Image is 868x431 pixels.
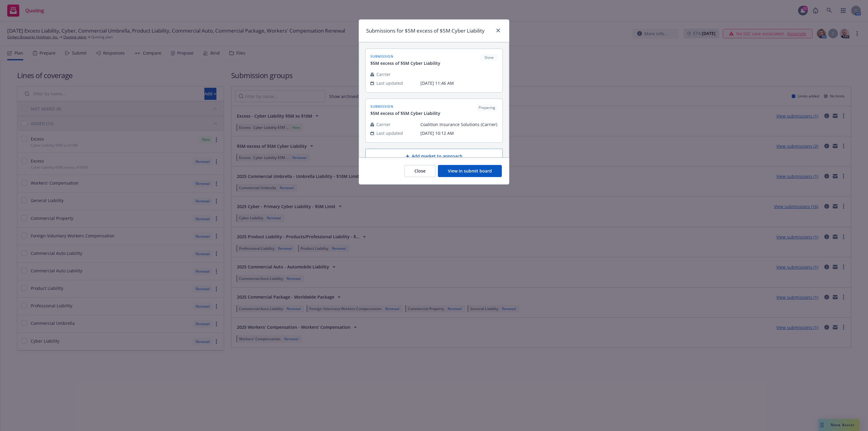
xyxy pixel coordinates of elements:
[370,104,440,109] span: submission
[438,165,502,177] button: View in submit board
[376,121,391,128] span: Carrier
[376,130,403,136] span: Last updated
[370,110,440,116] span: $5M excess of $5M Cyber Liability
[365,149,503,164] button: Add market to approach
[420,130,498,136] span: [DATE] 10:12 AM
[420,121,498,128] span: Coalition Insurance Solutions (Carrier)
[404,165,436,177] button: Close
[479,105,495,110] span: Preparing
[370,54,440,59] span: submission
[370,60,440,66] span: $5M excess of $5M Cyber Liability
[376,71,391,78] span: Carrier
[420,80,498,86] span: [DATE] 11:46 AM
[366,27,485,35] h1: Submissions for $5M excess of $5M Cyber Liability
[376,80,403,86] span: Last updated
[495,27,502,34] a: close
[483,55,495,60] span: Done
